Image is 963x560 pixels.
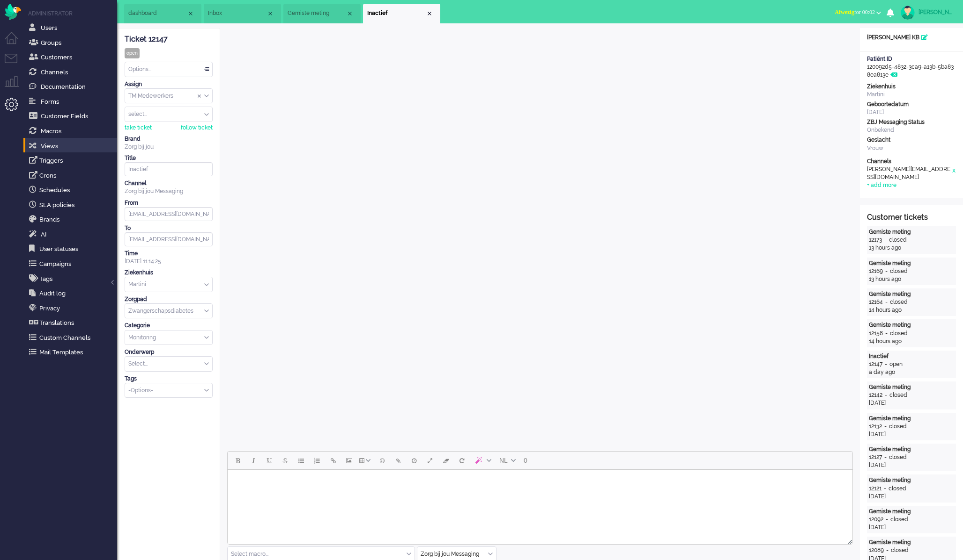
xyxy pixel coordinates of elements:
div: [PERSON_NAME] KB [860,34,963,42]
div: [PERSON_NAME] [919,7,954,17]
a: Custom Channels [27,332,117,343]
div: closed [889,423,907,431]
div: Ziekenhuis [867,83,956,91]
a: Triggers [27,155,117,165]
a: Forms [27,96,117,107]
a: Omnidesk [5,6,21,13]
div: Martini [867,91,956,99]
span: Groups [41,39,61,46]
button: Numbered list [309,452,325,468]
a: SLA policies [27,200,117,210]
a: Crons [27,170,117,180]
div: Geslacht [867,136,956,144]
div: 13 hours ago [869,244,954,252]
div: Vrouw [867,144,956,152]
div: [DATE] [869,493,954,501]
div: [DATE] [869,461,954,469]
li: Dashboard menu [5,32,26,53]
div: [DATE] [867,108,956,116]
button: Strikethrough [277,452,293,468]
div: 13 hours ago [869,275,954,283]
div: 12169 [869,267,883,275]
span: Channels [41,69,68,76]
div: Resize [844,536,852,544]
div: Close tab [267,10,274,17]
div: 14 hours ago [869,337,954,345]
li: Afwezigfor 00:02 [829,3,887,23]
div: - [882,391,889,399]
img: avatar [901,6,915,20]
div: - [882,453,889,461]
div: Close tab [426,10,433,17]
div: Onderwerp [125,348,213,356]
div: From [125,199,213,207]
a: Users [27,22,117,33]
div: To [125,224,213,232]
div: open [125,48,140,58]
div: - [883,516,890,524]
li: View [204,4,281,23]
div: ZBJ Messaging Status [867,118,956,126]
li: Tickets menu [5,54,26,75]
div: Gemiste meting [869,290,954,298]
span: 0 [524,457,527,464]
a: Ai [27,229,117,239]
div: take ticket [125,124,152,132]
div: 12142 [869,391,882,399]
span: Documentation [41,83,86,90]
div: - [882,360,889,368]
a: Translations [27,317,117,328]
div: closed [889,391,907,399]
span: Customer Fields [41,113,88,120]
a: Customer Fields [27,111,117,121]
div: 12164 [869,298,883,306]
li: 12179 [283,4,361,23]
button: Bold [230,452,245,468]
div: closed [890,298,908,306]
a: Campaigns [27,258,117,269]
a: Customers [27,52,117,62]
div: Gemiste meting [869,259,954,267]
div: follow ticket [181,124,213,132]
div: [DATE] [869,524,954,531]
a: User statuses [27,244,117,254]
div: - [882,236,889,244]
div: Assign Group [125,88,213,104]
div: closed [889,453,907,461]
div: Title [125,154,213,162]
div: 12158 [869,330,883,337]
div: [DATE] 11:14:25 [125,250,213,266]
div: - [884,546,891,554]
div: 12132 [869,423,882,431]
div: - [883,267,890,275]
span: dashboard [128,9,187,17]
span: AI [41,231,46,238]
button: Clear formatting [438,452,454,468]
div: closed [890,330,908,337]
a: Views [27,141,117,151]
div: open [889,360,903,368]
div: Gemiste meting [869,538,954,546]
button: Bullet list [293,452,309,468]
button: Add attachment [390,452,406,468]
a: Mail Templates [27,347,117,357]
div: closed [890,516,908,524]
div: Zorg bij jou Messaging [125,187,213,195]
div: 12121 [869,485,882,493]
li: Administrator [28,9,117,17]
div: Zorgpad [125,295,213,303]
div: 12173 [869,236,882,244]
span: Users [41,24,57,31]
span: NL [499,457,508,464]
a: Tags [27,273,117,284]
div: Customer tickets [867,212,956,223]
span: Macros [41,128,61,135]
div: Patiënt ID [867,55,956,63]
li: Supervisor menu [5,76,26,97]
div: - [883,330,890,337]
div: Assign User [125,107,213,122]
div: 14 hours ago [869,306,954,314]
div: Onbekend [867,126,956,134]
div: Select Tags [125,383,213,398]
div: Channels [867,158,956,165]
